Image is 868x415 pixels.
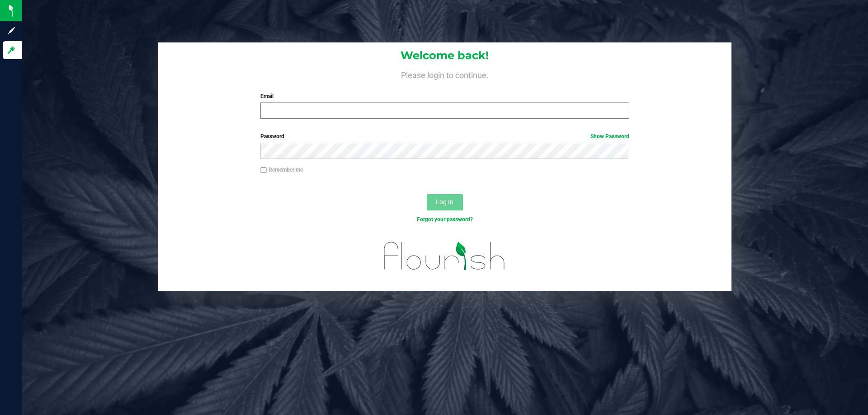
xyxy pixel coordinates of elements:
[260,92,629,100] label: Email
[373,233,516,279] img: flourish_logo.svg
[427,194,463,210] button: Log In
[158,50,731,61] h1: Welcome back!
[590,133,629,140] a: Show Password
[7,46,16,55] inline-svg: Log in
[417,216,473,223] a: Forgot your password?
[158,69,731,79] h4: Please login to continue.
[260,133,284,140] span: Password
[260,167,267,173] input: Remember me
[7,26,16,35] inline-svg: Sign up
[436,198,453,205] span: Log In
[260,166,303,174] label: Remember me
